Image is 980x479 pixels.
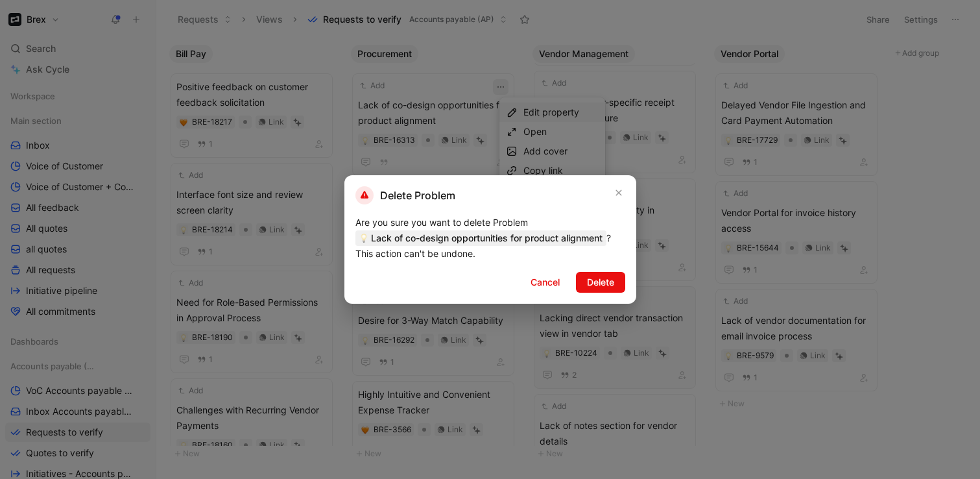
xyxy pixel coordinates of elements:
[359,234,368,243] img: 💡
[531,275,560,290] span: Cancel
[520,272,571,293] button: Cancel
[355,215,625,262] div: Are you sure you want to delete Problem ? This action can't be undone.
[355,186,455,204] h2: Delete Problem
[587,275,614,290] span: Delete
[576,272,625,293] button: Delete
[355,230,606,246] span: Lack of co-design opportunities for product alignment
